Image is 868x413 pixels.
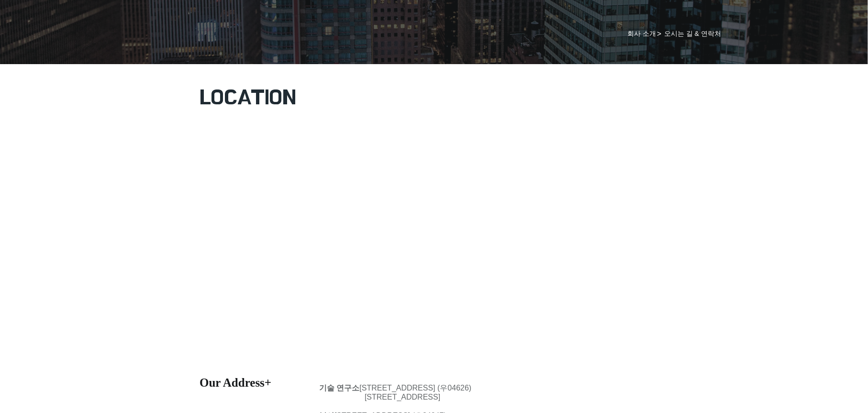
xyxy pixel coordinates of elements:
[200,132,668,383] iframe: Embedded Content
[365,393,440,401] span: [STREET_ADDRESS]
[691,112,868,413] iframe: Wix Chat
[319,384,471,392] span: [STREET_ADDRESS] (우04626)
[319,384,359,392] span: 기술 연구소
[200,87,296,108] span: LOCATION
[200,376,271,389] span: Our Address+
